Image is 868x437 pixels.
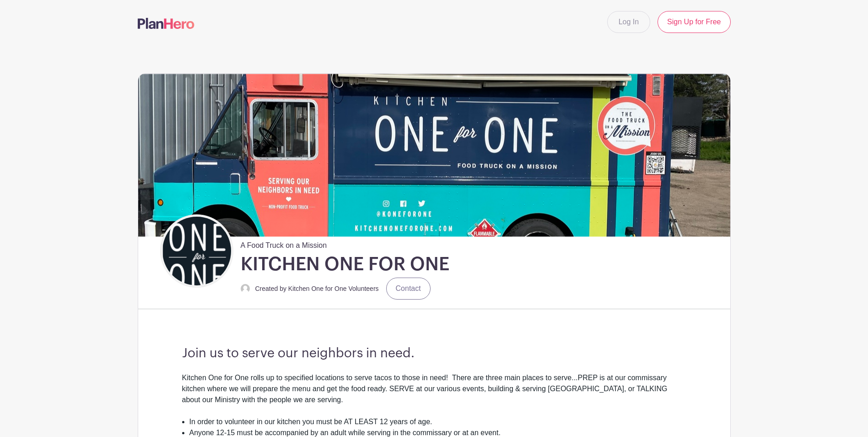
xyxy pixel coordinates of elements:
li: In order to volunteer in our kitchen you must be AT LEAST 12 years of age. [189,416,686,427]
img: default-ce2991bfa6775e67f084385cd625a349d9dcbb7a52a09fb2fda1e96e2d18dcdb.png [241,284,250,293]
img: IMG_9124.jpeg [138,74,730,236]
div: Kitchen One for One rolls up to specified locations to serve tacos to those in need! There are th... [182,372,686,416]
a: Contact [386,278,431,300]
a: Log In [607,11,650,33]
img: logo-507f7623f17ff9eddc593b1ce0a138ce2505c220e1c5a4e2b4648c50719b7d32.svg [138,18,194,29]
img: Black%20Verticle%20KO4O%202.png [162,217,231,285]
span: A Food Truck on a Mission [241,236,327,251]
a: Sign Up for Free [658,11,730,33]
h3: Join us to serve our neighbors in need. [182,346,686,361]
h1: KITCHEN ONE FOR ONE [241,253,449,276]
small: Created by Kitchen One for One Volunteers [255,285,379,292]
